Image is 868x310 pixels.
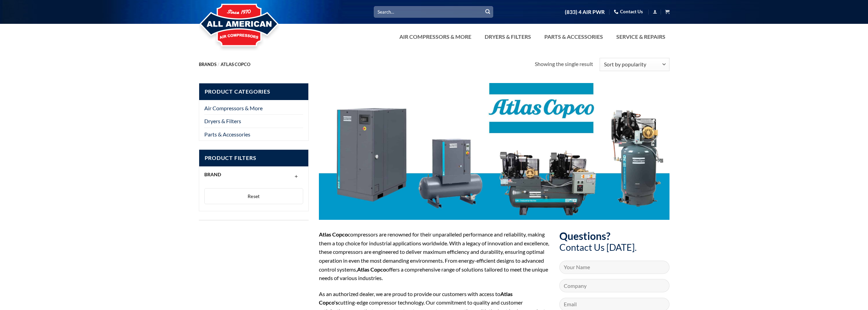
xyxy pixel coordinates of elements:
[653,7,657,16] a: Login
[248,193,260,199] span: Reset
[600,58,669,71] select: Shop order
[357,266,386,273] strong: Atlas Copco
[481,30,535,44] a: Dryers & Filters
[614,6,643,17] a: Contact Us
[218,62,219,67] span: /
[199,62,535,67] nav: Breadcrumb
[559,261,670,274] input: Your Name
[395,30,475,44] a: Air Compressors & More
[204,128,304,141] a: Parts & Accessories
[665,7,670,16] a: View cart
[559,242,637,253] span: Contact Us [DATE].
[204,102,304,115] a: Air Compressors & More
[540,30,607,44] a: Parts & Accessories
[559,230,610,242] span: Questions?
[204,115,304,128] a: Dryers & Filters
[559,279,670,292] input: Company
[535,60,593,68] p: Showing the single result
[319,230,549,282] p: compressors are renowned for their unparalleled performance and reliability, making them a top ch...
[199,83,309,100] span: Product Categories
[483,7,493,17] button: Submit
[565,6,605,18] a: (833) 4 AIR PWR
[374,6,493,17] input: Search…
[204,172,221,177] span: Brand
[199,150,309,166] span: Product Filters
[612,30,670,44] a: Service & Repairs
[204,188,304,205] button: Reset
[319,231,348,238] strong: Atlas Copco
